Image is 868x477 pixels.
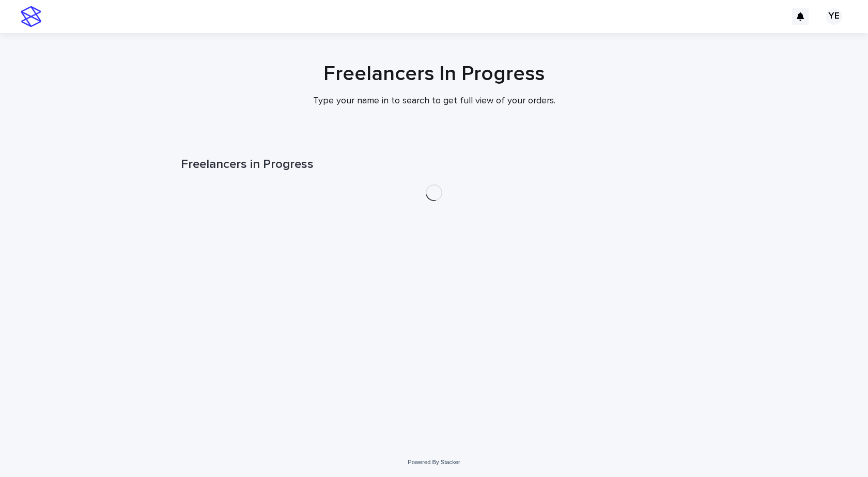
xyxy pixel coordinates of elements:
div: YE [826,8,842,25]
p: Type your name in to search to get full view of your orders. [227,96,641,107]
a: Powered By Stacker [408,459,460,465]
h1: Freelancers In Progress [181,61,687,86]
h1: Freelancers in Progress [181,157,687,172]
img: stacker-logo-s-only.png [21,6,41,27]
